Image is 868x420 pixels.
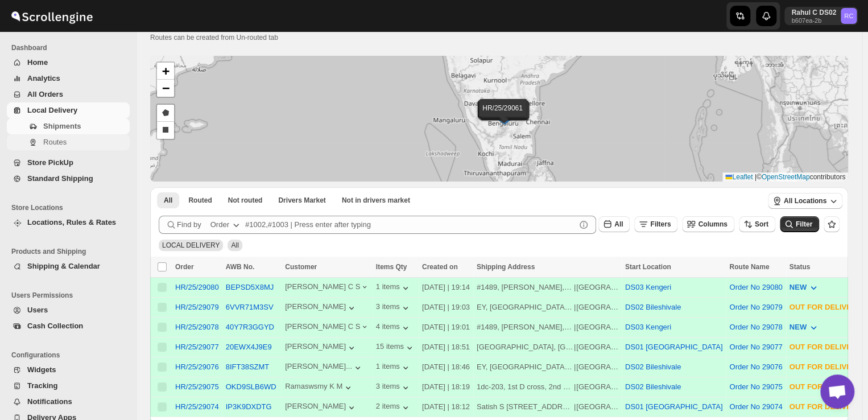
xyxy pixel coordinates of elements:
[9,2,94,30] img: ScrollEngine
[27,306,48,314] span: Users
[791,8,836,17] p: Rahul C DS02
[226,402,272,411] button: IP3K9DXDTG
[790,263,811,271] span: Status
[27,322,83,330] span: Cash Collection
[285,362,363,373] button: [PERSON_NAME]...
[43,122,81,130] span: Shipments
[7,318,130,334] button: Cash Collection
[422,381,470,393] div: [DATE] | 18:19
[477,322,618,333] div: |
[755,173,757,181] span: |
[285,302,357,314] div: [PERSON_NAME]
[576,381,618,393] div: [GEOGRAPHIC_DATA]
[576,302,618,313] div: [GEOGRAPHIC_DATA]
[494,111,511,123] img: Marker
[495,110,512,123] img: Marker
[226,263,255,271] span: AWB No.
[780,216,819,232] button: Filter
[625,363,681,371] button: DS02 Bileshivale
[27,381,57,390] span: Tracking
[175,382,219,391] div: HR/25/29075
[11,247,131,256] span: Products and Shipping
[496,112,513,125] img: Marker
[11,203,131,212] span: Store Locations
[157,192,179,208] button: All
[175,402,219,411] div: HR/25/29074
[844,13,853,19] text: RC
[376,382,411,393] div: 3 items
[226,343,272,351] button: 20EWX4J9E9
[228,196,263,205] span: Not routed
[285,402,357,413] button: [PERSON_NAME]
[682,216,734,232] button: Columns
[790,363,862,371] span: OUT FOR DELIVERY
[175,303,219,311] div: HR/25/29079
[725,173,753,181] a: Leaflet
[210,219,229,230] div: Order
[231,241,238,249] span: All
[477,322,573,333] div: #1489, [PERSON_NAME], SMV Layout, 8th Block Extension,
[650,220,671,228] span: Filters
[729,382,782,391] button: Order No 29075
[226,283,274,291] button: BEPSD5X8MJ
[477,381,573,393] div: 1dc-203, 1st D cross, 2nd main, east of [GEOGRAPHIC_DATA], [GEOGRAPHIC_DATA]
[477,282,618,293] div: |
[841,8,857,24] span: Rahul C DS02
[768,193,842,209] button: All Locations
[27,365,56,374] span: Widgets
[783,318,826,336] button: NEW
[7,394,130,410] button: Notifications
[376,342,415,353] div: 15 items
[376,402,411,413] button: 2 items
[342,196,410,205] span: Not in drivers market
[157,80,174,97] a: Zoom out
[162,64,170,78] span: +
[790,323,807,331] span: NEW
[188,196,212,205] span: Routed
[625,263,671,271] span: Start Location
[27,106,77,114] span: Local Delivery
[285,342,357,353] div: [PERSON_NAME]
[494,109,511,121] img: Marker
[477,302,618,313] div: |
[11,351,131,360] span: Configurations
[494,110,511,122] img: Marker
[477,361,618,373] div: |
[729,263,769,271] span: Route Name
[27,58,48,67] span: Home
[376,322,411,333] button: 4 items
[493,110,510,122] img: Marker
[285,282,369,294] button: [PERSON_NAME] C S
[729,303,782,311] button: Order No 29079
[7,118,130,134] button: Shipments
[634,216,677,232] button: Filters
[175,283,219,291] button: HR/25/29080
[376,362,411,373] button: 1 items
[285,322,369,333] button: [PERSON_NAME] C S
[422,401,470,413] div: [DATE] | 18:12
[576,322,618,333] div: [GEOGRAPHIC_DATA]
[497,111,514,123] img: Marker
[175,323,219,331] button: HR/25/29078
[576,282,618,293] div: [GEOGRAPHIC_DATA]
[422,263,458,271] span: Created on
[477,401,618,413] div: |
[278,196,325,205] span: Drivers Market
[625,323,671,331] button: DS03 Kengeri
[614,220,623,228] span: All
[177,219,201,230] span: Find by
[820,374,854,409] div: Open chat
[27,158,73,167] span: Store PickUp
[245,216,576,234] input: #1002,#1003 | Press enter after typing
[7,215,130,230] button: Locations, Rules & Rates
[43,138,67,146] span: Routes
[285,382,354,393] button: Ramaswsmy K M
[7,55,130,71] button: Home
